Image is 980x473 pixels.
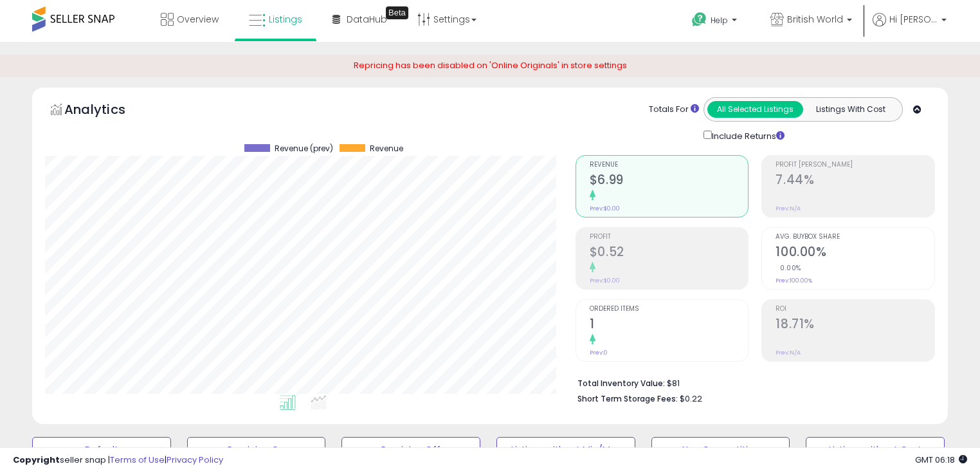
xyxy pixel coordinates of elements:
span: ROI [776,306,934,313]
span: Revenue [590,162,749,169]
small: Prev: N/A [776,205,801,212]
b: Short Term Storage Fees: [577,393,678,404]
span: Repricing has been disabled on 'Online Originals' in store settings [354,59,627,71]
span: Listings [269,13,302,26]
button: Repricing On [187,437,326,463]
span: Revenue (prev) [275,144,333,153]
span: British World [787,13,843,26]
h5: Analytics [64,100,150,122]
h2: 18.71% [776,317,934,334]
small: Prev: $0.00 [590,277,620,284]
h2: 1 [590,317,749,334]
li: $81 [577,375,925,390]
span: Profit [PERSON_NAME] [776,162,934,169]
div: Tooltip anchor [386,6,408,19]
button: Listings without Min/Max [496,437,635,463]
span: Overview [177,13,219,26]
h2: $0.52 [590,245,749,262]
span: Revenue [370,144,403,153]
span: Hi [PERSON_NAME] [889,13,938,26]
a: Privacy Policy [167,454,223,466]
a: Terms of Use [110,454,165,466]
span: Avg. Buybox Share [776,234,934,241]
button: All Selected Listings [707,101,803,118]
span: Help [711,15,728,26]
button: Default [32,437,171,463]
h2: 7.44% [776,172,934,190]
small: Prev: 0 [590,349,608,357]
strong: Copyright [13,454,60,466]
a: Hi [PERSON_NAME] [873,13,947,42]
h2: 100.00% [776,245,934,262]
span: Ordered Items [590,306,749,313]
i: Get Help [691,12,707,28]
button: Listings without Cost [806,437,945,463]
div: seller snap | | [13,454,223,467]
b: Total Inventory Value: [577,378,665,389]
small: Prev: 100.00% [776,277,812,284]
div: Include Returns [694,128,800,143]
span: DataHub [347,13,387,26]
div: Totals For [649,104,699,116]
small: Prev: $0.00 [590,205,620,212]
span: $0.22 [680,393,702,405]
button: Listings With Cost [803,101,898,118]
button: Repricing Off [341,437,480,463]
small: 0.00% [776,263,801,273]
button: Non Competitive [651,437,790,463]
h2: $6.99 [590,172,749,190]
a: Help [682,2,750,42]
span: 2025-10-13 06:18 GMT [915,454,967,466]
small: Prev: N/A [776,349,801,357]
span: Profit [590,234,749,241]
